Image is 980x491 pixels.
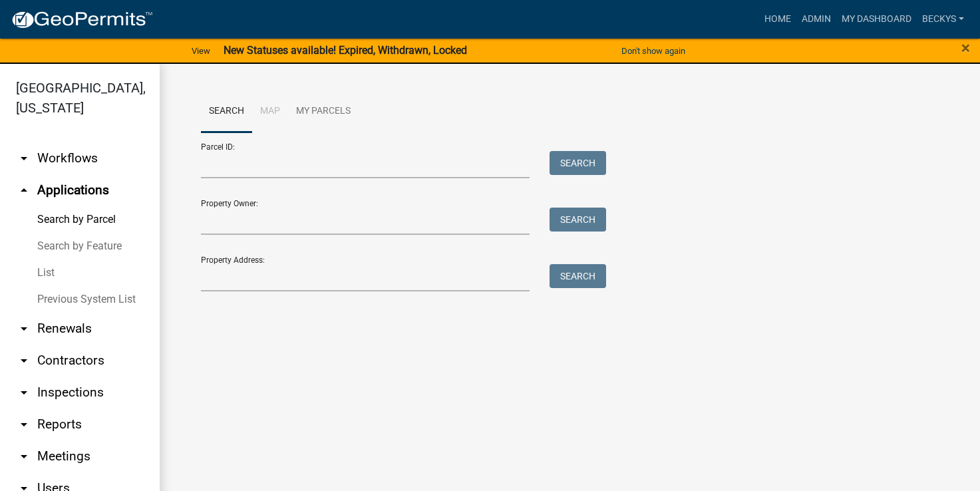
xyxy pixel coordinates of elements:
[550,208,606,232] button: Search
[961,40,970,56] button: Close
[186,40,216,62] a: View
[16,321,32,337] i: arrow_drop_down
[16,150,32,166] i: arrow_drop_down
[550,264,606,288] button: Search
[917,7,969,32] a: beckys
[16,182,32,198] i: arrow_drop_up
[16,385,32,401] i: arrow_drop_down
[16,353,32,369] i: arrow_drop_down
[550,151,606,175] button: Search
[796,7,836,32] a: Admin
[16,448,32,464] i: arrow_drop_down
[288,90,359,133] a: My Parcels
[961,39,970,57] span: ×
[616,40,691,62] button: Don't show again
[201,90,252,133] a: Search
[224,44,467,57] strong: New Statuses available! Expired, Withdrawn, Locked
[836,7,917,32] a: My Dashboard
[16,416,32,432] i: arrow_drop_down
[759,7,796,32] a: Home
